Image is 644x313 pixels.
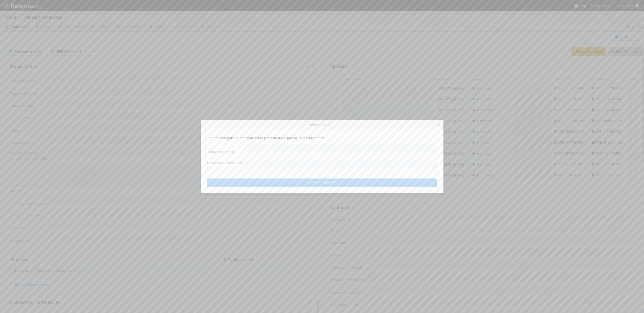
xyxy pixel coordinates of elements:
div: Perform Action [201,120,443,129]
strong: Update Template [284,136,315,140]
p: The following fields are required to perform the action: [207,135,437,140]
button: Update Template [207,178,437,187]
label: New Front Convo ID or URL [207,160,245,170]
label: Template Handle [207,149,234,154]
